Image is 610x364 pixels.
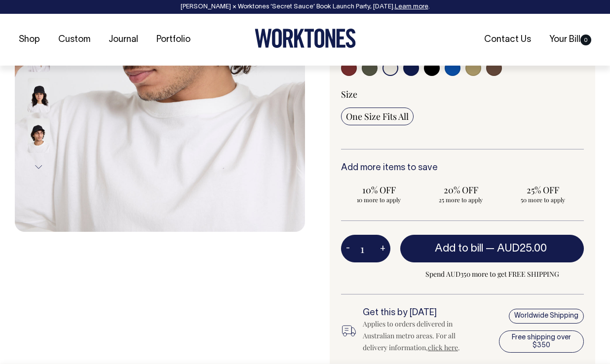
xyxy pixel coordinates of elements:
input: 25% OFF 50 more to apply [505,181,581,207]
span: 20% OFF [428,184,494,196]
span: Add to bill [435,244,483,254]
h6: Add more items to save [341,163,584,173]
div: Applies to orders delivered in Australian metro areas. For all delivery information, . [363,318,473,354]
button: + [375,239,390,258]
span: 0 [580,35,591,45]
a: Shop [15,32,44,48]
h6: Get this by [DATE] [363,308,473,318]
span: AUD25.00 [497,244,547,254]
button: Add to bill —AUD25.00 [400,235,584,262]
span: 50 more to apply [510,196,576,204]
span: — [486,244,549,254]
a: Learn more [395,4,428,10]
span: 25% OFF [510,184,576,196]
div: Size [341,88,584,100]
a: Your Bill0 [545,32,595,48]
input: 20% OFF 25 more to apply [423,181,499,207]
a: Portfolio [152,32,194,48]
input: One Size Fits All [341,108,414,125]
span: 25 more to apply [428,196,494,204]
a: Contact Us [480,32,535,48]
input: 10% OFF 10 more to apply [341,181,417,207]
button: Next [31,156,46,178]
img: black [28,118,50,153]
span: Spend AUD350 more to get FREE SHIPPING [400,268,584,280]
span: 10% OFF [346,184,412,196]
div: [PERSON_NAME] × Worktones ‘Secret Sauce’ Book Launch Party, [DATE]. . [10,3,600,10]
a: Journal [105,32,142,48]
span: 10 more to apply [346,196,412,204]
a: click here [428,343,458,352]
button: - [341,239,355,258]
span: One Size Fits All [346,110,409,122]
a: Custom [54,32,94,48]
img: black [28,78,50,112]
